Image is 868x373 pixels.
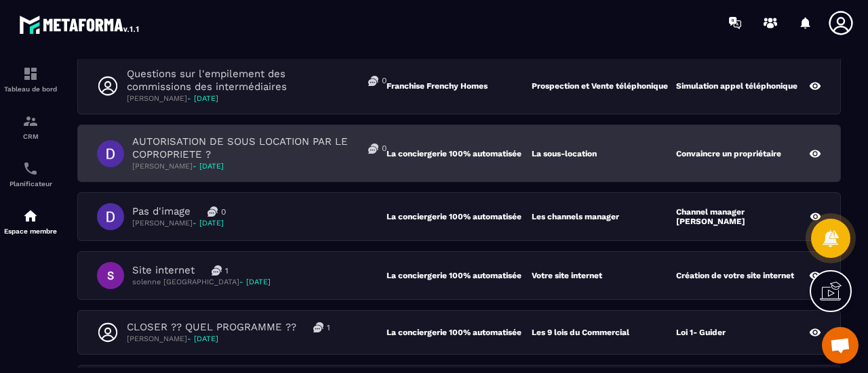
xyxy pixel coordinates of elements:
p: Convaincre un propriétaire [676,149,781,158]
img: messages [368,76,378,86]
p: Création de votre site internet [676,271,794,280]
span: - [DATE] [187,334,218,343]
p: 0 [382,75,387,86]
p: Planificateur [3,180,58,188]
p: Channel manager [PERSON_NAME] [676,207,809,226]
a: automationsautomationsEspace membre [3,198,58,245]
img: logo [19,12,141,37]
p: 0 [221,206,226,217]
p: Prospection et Vente téléphonique [532,81,668,91]
a: formationformationTableau de bord [3,56,58,103]
div: Ouvrir le chat [822,327,859,364]
p: Les 9 lois du Commercial [532,328,629,337]
img: messages [368,144,378,154]
p: La conciergerie 100% automatisée [387,328,532,337]
p: 0 [382,143,387,154]
p: 1 [225,265,229,276]
p: La conciergerie 100% automatisée [387,271,532,280]
p: CLOSER ?? QUEL PROGRAMME ?? [127,321,296,334]
a: formationformationCRM [3,103,58,150]
p: solenne [GEOGRAPHIC_DATA] [132,277,271,287]
p: [PERSON_NAME] [132,161,387,171]
img: automations [22,208,39,224]
span: - [DATE] [239,278,271,286]
span: - [DATE] [187,94,218,103]
p: La conciergerie 100% automatisée [387,149,532,158]
p: Les channels manager [532,212,619,221]
p: Espace membre [3,227,58,235]
span: - [DATE] [193,162,224,171]
img: formation [22,66,39,82]
p: Loi 1- Guider [676,328,726,337]
img: scheduler [22,160,39,177]
p: 1 [327,322,330,333]
p: AUTORISATION DE SOUS LOCATION PAR LE COPROPRIETE ? [132,135,351,161]
p: Site internet [132,264,195,277]
p: Votre site internet [532,271,602,280]
img: messages [212,265,222,276]
a: schedulerschedulerPlanificateur [3,150,58,198]
span: - [DATE] [193,219,224,227]
p: Simulation appel téléphonique [676,81,797,91]
p: Pas d'image [132,205,191,218]
img: messages [208,206,218,217]
p: Franchise Frenchy Homes [387,81,532,91]
p: Questions sur l'empilement des commissions des intermédiaires [127,68,351,93]
p: Tableau de bord [3,85,58,93]
p: La sous-location [532,149,597,158]
p: CRM [3,133,58,140]
img: formation [22,113,39,129]
p: [PERSON_NAME] [127,93,387,104]
p: La conciergerie 100% automatisée [387,212,532,221]
p: [PERSON_NAME] [127,334,330,344]
p: [PERSON_NAME] [132,218,226,228]
img: messages [313,322,323,332]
